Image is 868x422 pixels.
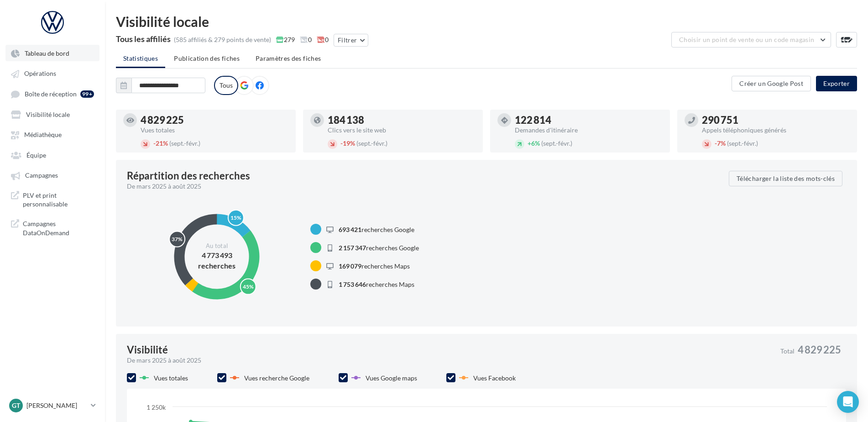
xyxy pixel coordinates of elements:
p: [PERSON_NAME] [26,401,87,410]
a: GT [PERSON_NAME] [7,397,98,414]
span: (sept.-févr.) [169,139,200,147]
button: Choisir un point de vente ou un code magasin [671,32,831,47]
span: 4 829 225 [798,345,841,355]
div: Visibilité locale [116,15,857,28]
span: Publication des fiches [174,54,240,62]
div: 122 814 [515,115,663,125]
span: Tableau de bord [25,49,69,57]
span: Campagnes DataOnDemand [23,219,94,237]
span: 6% [528,139,540,147]
span: Vues recherche Google [244,374,309,382]
span: Campagnes [25,172,58,179]
button: Filtrer [334,34,368,47]
span: recherches Maps [339,280,414,288]
span: Paramètres des fiches [256,54,321,62]
div: 290 751 [702,115,850,125]
button: Créer un Google Post [732,76,811,91]
span: Total [780,348,795,354]
span: Vues Google maps [366,374,417,382]
span: PLV et print personnalisable [23,191,94,209]
a: Visibilité locale [5,106,99,122]
span: + [528,139,531,147]
div: (585 affiliés & 279 points de vente) [174,35,271,44]
div: 99+ [80,90,94,98]
span: 1 753 646 [339,280,366,288]
div: Visibilité [127,345,168,355]
div: Vues totales [141,127,288,133]
span: Équipe [26,151,46,159]
span: 7% [715,139,726,147]
a: Médiathèque [5,126,99,142]
span: recherches Maps [339,262,410,270]
span: Opérations [24,70,56,78]
a: Tableau de bord [5,45,99,61]
span: Boîte de réception [25,90,77,98]
div: 4 829 225 [141,115,288,125]
span: - [153,139,156,147]
button: Exporter [816,76,857,91]
a: Équipe [5,147,99,163]
label: Tous [214,76,238,95]
span: GT [12,401,20,410]
a: Campagnes DataOnDemand [5,216,99,241]
div: Open Intercom Messenger [837,391,859,413]
span: 279 [276,35,295,44]
div: Répartition des recherches [127,171,250,181]
a: PLV et print personnalisable [5,187,99,212]
span: Choisir un point de vente ou un code magasin [679,36,814,43]
span: (sept.-févr.) [727,139,758,147]
button: Télécharger la liste des mots-clés [729,171,842,186]
span: 693 421 [339,226,361,233]
span: (sept.-févr.) [356,139,387,147]
span: Visibilité locale [26,111,70,118]
a: Boîte de réception 99+ [5,85,99,102]
a: Campagnes [5,167,99,183]
span: 0 [317,35,329,44]
span: (sept.-févr.) [541,139,572,147]
div: Tous les affiliés [116,35,171,43]
div: Demandes d'itinéraire [515,127,663,133]
span: Médiathèque [24,131,62,139]
span: 0 [300,35,312,44]
span: 19% [340,139,355,147]
span: recherches Google [339,244,419,252]
span: Vues Facebook [473,374,516,382]
span: 2 157 347 [339,244,366,252]
div: De mars 2025 à août 2025 [127,182,722,191]
a: Opérations [5,65,99,81]
span: Vues totales [154,374,188,382]
span: - [340,139,343,147]
div: Appels téléphoniques générés [702,127,850,133]
div: 184 138 [328,115,476,125]
div: Clics vers le site web [328,127,476,133]
span: recherches Google [339,226,414,233]
span: - [715,139,717,147]
div: De mars 2025 à août 2025 [127,356,773,365]
span: 21% [153,139,168,147]
span: 169 079 [339,262,361,270]
text: 1 250k [146,403,166,411]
